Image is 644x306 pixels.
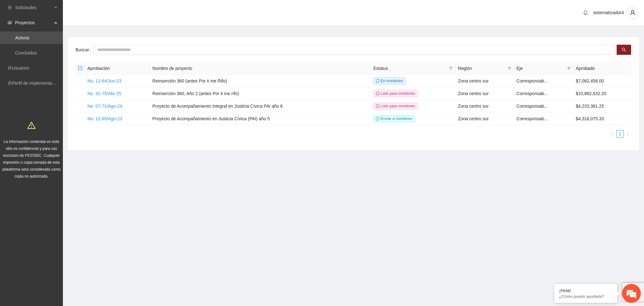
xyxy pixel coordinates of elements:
td: Reinserción 360, Año 2 (antes Por ti me rifo) [150,87,371,100]
span: filter [508,66,511,70]
span: user [627,10,639,15]
td: $10,882,632.20 [573,87,631,100]
span: La información contenida en este sitio es confidencial y para uso exclusivo de FICOSEC. Cualquier... [3,139,61,178]
td: Proyecto de Acompañamiento Integral en Justicia Cívica PAI año 6 [150,100,371,112]
li: Next Page [624,130,631,138]
a: No. 31-75/Abr-25 [87,91,121,96]
label: Buscar [75,45,93,55]
a: Activos [15,35,29,40]
span: filter [449,66,453,70]
button: bell [580,8,591,18]
span: Proyectos [15,16,52,29]
span: Corresponsab... [516,116,548,121]
td: Proyecto de Acompañamiento en Justicia Cívica (PAI) año 5 [150,112,371,125]
div: ¡Hola! [559,288,613,293]
button: left [609,130,616,138]
span: Listo para monitoreo [373,103,418,110]
a: No. 12-64/Jun-23 [87,78,121,83]
a: No. 12-65/Ago-23 [87,116,122,121]
span: En monitoreo [373,77,406,84]
span: minus-square [78,66,82,71]
span: Corresponsab... [516,78,548,83]
span: sistematizador4 [593,10,624,15]
td: Zona centro sur [455,112,514,125]
td: Zona centro sur [455,75,514,87]
span: left [611,132,614,136]
span: search [622,48,626,53]
span: Solicitudes [15,1,52,14]
th: Aprobado [573,62,631,75]
th: Aprobación [85,62,150,75]
td: Reinserción 360 (antes Por ti me Rifo) [150,75,371,87]
td: $4,233,361.25 [573,100,631,112]
th: Nombre de proyecto [150,62,371,75]
span: warning [27,121,36,129]
span: Corresponsab... [516,104,548,109]
span: filter [448,64,454,73]
span: filter [506,64,513,73]
span: sync [376,79,380,83]
td: $4,316,075.33 [573,112,631,125]
a: Perfil de implementadora [12,81,61,86]
span: check-circle [376,104,380,108]
button: search [617,45,631,55]
span: filter [566,64,572,73]
td: Zona centro sur [455,87,514,100]
span: inbox [8,5,12,10]
a: Usuarios [12,65,29,71]
span: Estatus [373,65,447,72]
span: Eje [516,65,564,72]
td: Zona centro sur [455,100,514,112]
span: filter [567,66,571,70]
a: 1 [617,130,624,137]
td: $7,082,458.00 [573,75,631,87]
span: Listo para monitoreo [373,90,418,97]
span: right [626,132,630,136]
span: Corresponsab... [516,91,548,96]
span: clock-circle [376,117,380,121]
li: 1 [616,130,624,138]
button: right [624,130,631,138]
span: Enviar a monitoreo [373,115,415,122]
span: check-circle [376,92,380,95]
span: eye [8,20,12,25]
span: bell [581,10,590,15]
a: Concluidos [15,50,37,55]
li: Previous Page [609,130,616,138]
p: ¿Cómo puedo ayudarte? [559,294,613,299]
a: No. 07-71/Ago-24 [87,104,122,109]
button: user [626,6,639,19]
span: Región [458,65,505,72]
